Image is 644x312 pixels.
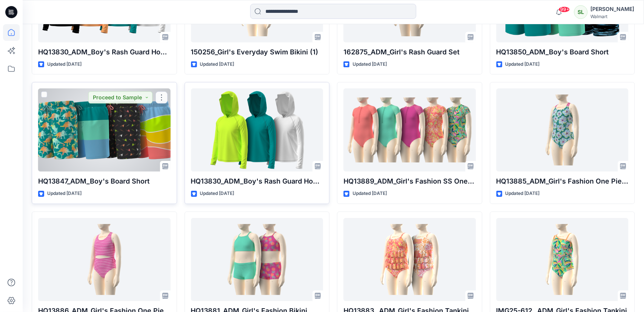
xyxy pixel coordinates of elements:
p: Updated [DATE] [200,190,234,198]
div: SL [574,5,588,19]
div: [PERSON_NAME] [591,5,635,14]
a: HQ13881_ADM_Girl's Fashion Bikini [191,218,324,301]
span: 99+ [559,6,570,12]
div: Walmart [591,14,635,19]
p: Updated [DATE] [505,190,540,198]
p: 150256_Girl's Everyday Swim Bikini (1) [191,47,324,57]
p: Updated [DATE] [505,60,540,68]
p: Updated [DATE] [47,60,82,68]
p: Updated [DATE] [353,190,387,198]
a: HQ13883_ ADM_Girl's Fashion Tankini [344,218,476,301]
p: HQ13850_ADM_Boy's Board Short [496,47,629,57]
p: HQ13830_ADM_Boy's Rash Guard Hoody [191,176,324,187]
p: Updated [DATE] [200,60,234,68]
p: Updated [DATE] [47,190,82,198]
p: HQ13847_ADM_Boy's Board Short [38,176,171,187]
a: HQ13886_ADM_Girl's Fashion One Piece [38,218,171,301]
p: Updated [DATE] [353,60,387,68]
p: HQ13885_ADM_Girl's Fashion One Piece [496,176,629,187]
p: HQ13889_ADM_Girl's Fashion SS One Piece Rash Guard [344,176,476,187]
p: HQ13830_ADM_Boy's Rash Guard Hoody [38,47,171,57]
p: 162875_ADM_Girl's Rash Guard Set [344,47,476,57]
a: HQ13830_ADM_Boy's Rash Guard Hoody [191,88,324,171]
a: HQ13889_ADM_Girl's Fashion SS One Piece Rash Guard [344,88,476,171]
a: IMG25-612_ ADM_Girl's Fashion Tankini [496,218,629,301]
a: HQ13847_ADM_Boy's Board Short [38,88,171,171]
a: HQ13885_ADM_Girl's Fashion One Piece [496,88,629,171]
